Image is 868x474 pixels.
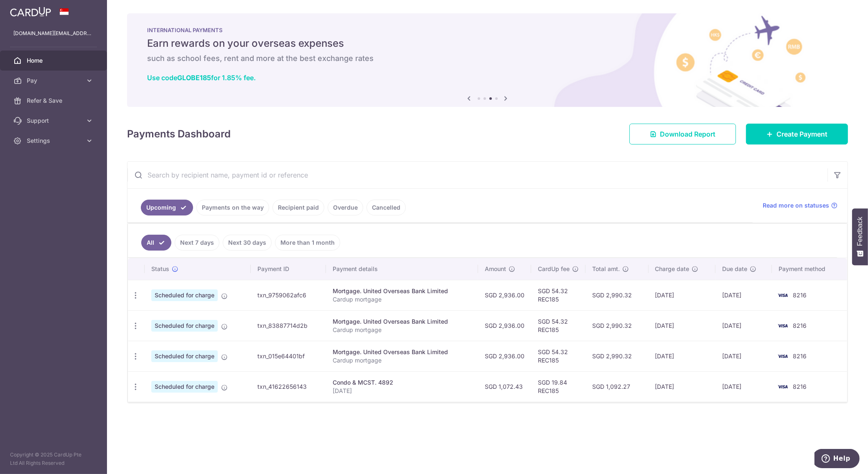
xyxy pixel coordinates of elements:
a: Cancelled [367,200,406,215]
p: INTERNATIONAL PAYMENTS [147,27,828,33]
b: GLOBE185 [177,74,211,82]
td: [DATE] [649,371,716,402]
h6: such as school fees, rent and more at the best exchange rates [147,53,828,63]
input: Search by recipient name, payment id or reference [127,162,827,188]
img: Bank Card [774,321,791,331]
span: Read more on statuses [763,201,829,210]
a: Download Report [629,124,736,144]
span: 8216 [793,291,807,299]
td: SGD 2,990.32 [585,280,648,310]
div: Mortgage. United Overseas Bank Limited [333,287,471,295]
th: Payment method [772,258,847,280]
span: Refer & Save [27,96,82,105]
iframe: Opens a widget where you can find more information [815,449,860,470]
td: [DATE] [649,341,716,371]
span: Scheduled for charge [151,320,218,332]
span: Total amt. [592,265,620,273]
div: Mortgage. United Overseas Bank Limited [333,317,471,326]
span: Support [27,117,82,125]
td: SGD 2,936.00 [478,341,531,371]
td: SGD 19.84 REC185 [531,371,585,402]
div: Mortgage. United Overseas Bank Limited [333,348,471,356]
a: Overdue [328,200,363,215]
a: Recipient paid [272,200,324,215]
td: SGD 1,092.27 [585,371,648,402]
p: [DOMAIN_NAME][EMAIL_ADDRESS][DOMAIN_NAME] [13,29,94,38]
td: SGD 54.32 REC185 [531,280,585,310]
a: Read more on statuses [763,201,837,210]
td: SGD 2,990.32 [585,341,648,371]
span: Due date [722,265,747,273]
span: 8216 [793,322,807,329]
div: Condo & MCST. 4892 [333,378,471,387]
td: [DATE] [715,371,772,402]
a: More than 1 month [275,235,340,251]
span: Pay [27,76,82,85]
td: txn_41622656143 [251,371,326,402]
h5: Earn rewards on your overseas expenses [147,37,828,50]
td: SGD 2,936.00 [478,280,531,310]
span: Download Report [660,129,715,139]
p: [DATE] [333,387,471,395]
img: CardUp [10,7,51,17]
th: Payment ID [251,258,326,280]
a: Use codeGLOBE185for 1.85% fee. [147,74,256,82]
td: SGD 54.32 REC185 [531,341,585,371]
span: Scheduled for charge [151,350,218,362]
td: txn_9759062afc6 [251,280,326,310]
td: [DATE] [649,310,716,341]
span: Amount [485,265,506,273]
td: [DATE] [715,310,772,341]
span: Charge date [655,265,690,273]
span: 8216 [793,352,807,360]
td: [DATE] [715,280,772,310]
a: Payments on the way [196,200,269,215]
img: Bank Card [774,382,791,392]
span: Feedback [856,217,864,246]
td: [DATE] [715,341,772,371]
p: Cardup mortgage [333,326,471,334]
span: Status [151,265,169,273]
h4: Payments Dashboard [127,127,231,142]
a: Create Payment [746,124,848,144]
a: Next 7 days [175,235,219,251]
td: [DATE] [649,280,716,310]
th: Payment details [326,258,478,280]
button: Feedback - Show survey [852,208,868,265]
a: Next 30 days [223,235,272,251]
img: Bank Card [774,351,791,361]
span: Scheduled for charge [151,381,218,393]
td: txn_83887714d2b [251,310,326,341]
p: Cardup mortgage [333,295,471,304]
a: All [141,235,171,251]
span: CardUp fee [538,265,570,273]
img: Bank Card [774,290,791,300]
a: Upcoming [141,200,193,215]
td: SGD 1,072.43 [478,371,531,402]
span: Create Payment [776,129,827,139]
span: Home [27,56,82,65]
td: txn_015e64401bf [251,341,326,371]
td: SGD 54.32 REC185 [531,310,585,341]
p: Cardup mortgage [333,356,471,365]
td: SGD 2,936.00 [478,310,531,341]
td: SGD 2,990.32 [585,310,648,341]
span: Scheduled for charge [151,289,218,301]
img: International Payment Banner [127,13,848,107]
span: Settings [27,137,82,145]
span: 8216 [793,383,807,390]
